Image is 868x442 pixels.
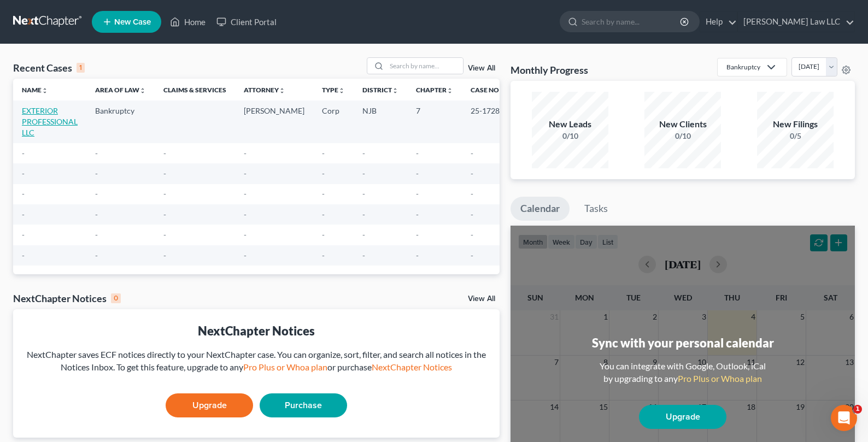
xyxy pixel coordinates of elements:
[416,149,419,158] span: -
[244,169,247,178] span: -
[362,251,365,260] span: -
[244,149,247,158] span: -
[726,62,760,72] div: Bankruptcy
[362,210,365,219] span: -
[313,101,354,143] td: Corp
[322,86,345,94] a: Typeunfold_more
[738,12,854,32] a: [PERSON_NAME] Law LLC
[644,131,721,142] div: 0/10
[22,106,78,137] a: EXTERIOR PROFESSIONAL LLC
[582,11,682,32] input: Search by name...
[244,189,247,198] span: -
[322,230,325,239] span: -
[95,189,98,198] span: -
[279,87,285,94] i: unfold_more
[362,149,365,158] span: -
[244,86,285,94] a: Attorneyunfold_more
[95,86,146,94] a: Area of Lawunfold_more
[22,169,25,178] span: -
[700,12,737,32] a: Help
[111,293,121,303] div: 0
[362,86,398,94] a: Districtunfold_more
[244,210,247,219] span: -
[757,131,834,142] div: 0/5
[13,61,85,74] div: Recent Cases
[322,169,325,178] span: -
[22,230,25,239] span: -
[322,149,325,158] span: -
[471,189,473,198] span: -
[22,189,25,198] span: -
[322,251,325,260] span: -
[574,197,618,221] a: Tasks
[678,373,762,384] a: Pro Plus or Whoa plan
[416,86,453,94] a: Chapterunfold_more
[95,210,98,219] span: -
[372,362,452,372] a: NextChapter Notices
[532,131,608,142] div: 0/10
[322,210,325,219] span: -
[354,101,407,143] td: NJB
[416,251,419,260] span: -
[416,169,419,178] span: -
[831,405,857,431] iframe: Intercom live chat
[243,362,327,372] a: Pro Plus or Whoa plan
[471,86,506,94] a: Case Nounfold_more
[235,101,313,143] td: [PERSON_NAME]
[386,58,463,74] input: Search by name...
[244,230,247,239] span: -
[95,169,98,178] span: -
[471,149,473,158] span: -
[163,169,166,178] span: -
[22,349,491,374] div: NextChapter saves ECF notices directly to your NextChapter case. You can organize, sort, filter, ...
[260,393,347,417] a: Purchase
[22,86,48,94] a: Nameunfold_more
[592,334,774,351] div: Sync with your personal calendar
[853,405,862,414] span: 1
[595,360,770,385] div: You can integrate with Google, Outlook, iCal by upgrading to any
[471,169,473,178] span: -
[757,118,834,131] div: New Filings
[163,251,166,260] span: -
[244,251,247,260] span: -
[77,63,85,73] div: 1
[22,210,25,219] span: -
[95,251,98,260] span: -
[155,79,235,101] th: Claims & Services
[166,393,253,417] a: Upgrade
[86,101,155,143] td: Bankruptcy
[163,230,166,239] span: -
[163,149,166,158] span: -
[416,210,419,219] span: -
[114,18,151,26] span: New Case
[338,87,345,94] i: unfold_more
[471,251,473,260] span: -
[163,189,166,198] span: -
[532,118,608,131] div: New Leads
[416,230,419,239] span: -
[211,12,282,32] a: Client Portal
[644,118,721,131] div: New Clients
[22,149,25,158] span: -
[511,197,570,221] a: Calendar
[407,101,462,143] td: 7
[95,149,98,158] span: -
[499,87,506,94] i: unfold_more
[139,87,146,94] i: unfold_more
[416,189,419,198] span: -
[95,230,98,239] span: -
[468,295,495,303] a: View All
[13,292,121,305] div: NextChapter Notices
[462,101,514,143] td: 25-17281
[22,251,25,260] span: -
[362,169,365,178] span: -
[322,189,325,198] span: -
[22,322,491,339] div: NextChapter Notices
[639,405,726,429] a: Upgrade
[362,230,365,239] span: -
[468,64,495,72] a: View All
[471,230,473,239] span: -
[362,189,365,198] span: -
[471,210,473,219] span: -
[447,87,453,94] i: unfold_more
